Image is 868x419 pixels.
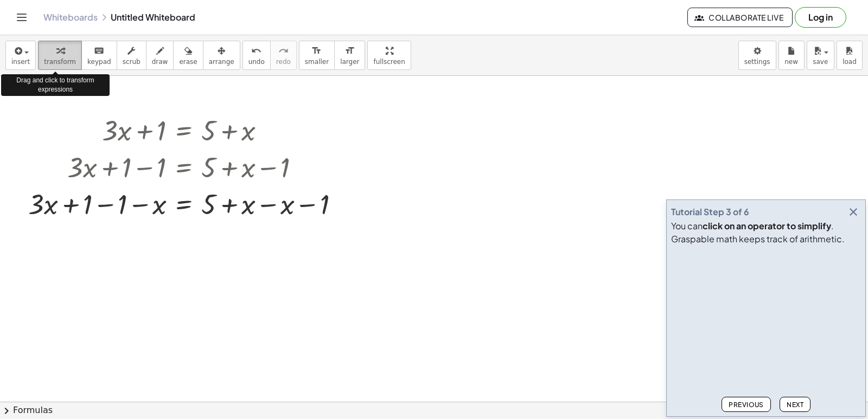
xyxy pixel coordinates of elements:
[203,41,240,70] button: arrange
[94,44,104,57] i: keyboard
[784,58,798,66] span: new
[123,58,141,66] span: scrub
[738,41,776,70] button: settings
[248,58,265,66] span: undo
[729,401,764,409] span: Previous
[671,205,749,218] div: Tutorial Step 3 of 6
[242,41,271,70] button: undoundo
[671,220,861,246] div: You can . Graspable math keeps track of arithmetic.
[43,12,98,23] a: Whiteboards
[38,41,82,70] button: transform
[787,401,803,409] span: Next
[44,58,76,66] span: transform
[152,58,168,66] span: draw
[795,7,846,28] button: Log in
[81,41,117,70] button: keyboardkeypad
[373,58,405,66] span: fullscreen
[843,58,857,66] span: load
[251,44,261,57] i: undo
[276,58,291,66] span: redo
[278,44,289,57] i: redo
[299,41,335,70] button: format_sizesmaller
[697,12,783,22] span: Collaborate Live
[146,41,174,70] button: draw
[703,220,831,231] b: click on an operator to simplify
[87,58,111,66] span: keypad
[311,44,322,57] i: format_size
[837,41,863,70] button: load
[117,41,146,70] button: scrub
[722,397,771,412] button: Previous
[367,41,411,70] button: fullscreen
[5,41,36,70] button: insert
[807,41,834,70] button: save
[344,44,355,57] i: format_size
[744,58,770,66] span: settings
[778,41,805,70] button: new
[780,397,810,412] button: Next
[813,58,828,66] span: save
[340,58,359,66] span: larger
[687,8,793,27] button: Collaborate Live
[173,41,203,70] button: erase
[11,58,30,66] span: insert
[13,9,30,26] button: Toggle navigation
[1,74,110,96] div: Drag and click to transform expressions
[305,58,329,66] span: smaller
[179,58,197,66] span: erase
[334,41,365,70] button: format_sizelarger
[270,41,297,70] button: redoredo
[209,58,234,66] span: arrange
